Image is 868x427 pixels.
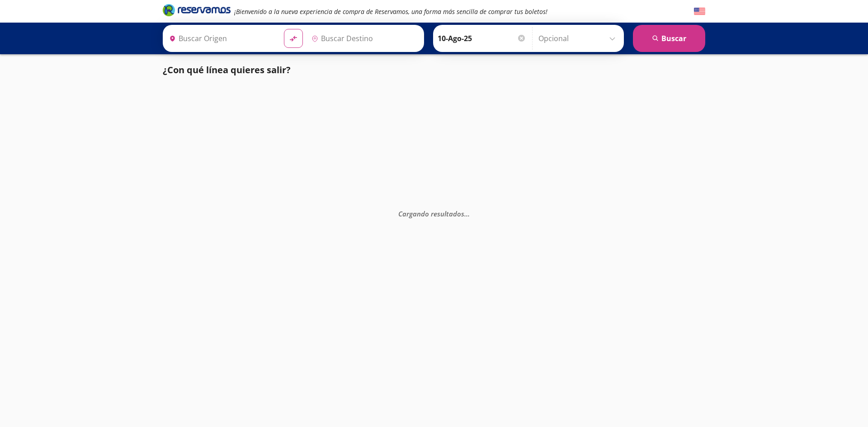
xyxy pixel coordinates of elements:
[308,27,419,50] input: Buscar Destino
[466,209,468,218] span: .
[633,25,705,52] button: Buscar
[163,3,231,17] i: Brand Logo
[165,27,277,50] input: Buscar Origen
[694,6,705,17] button: English
[438,27,526,50] input: Elegir Fecha
[163,3,231,19] a: Brand Logo
[398,209,470,218] em: Cargando resultados
[234,7,547,16] em: ¡Bienvenido a la nueva experiencia de compra de Reservamos, una forma más sencilla de comprar tus...
[538,27,619,50] input: Opcional
[163,63,291,77] p: ¿Con qué línea quieres salir?
[468,209,470,218] span: .
[464,209,466,218] span: .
